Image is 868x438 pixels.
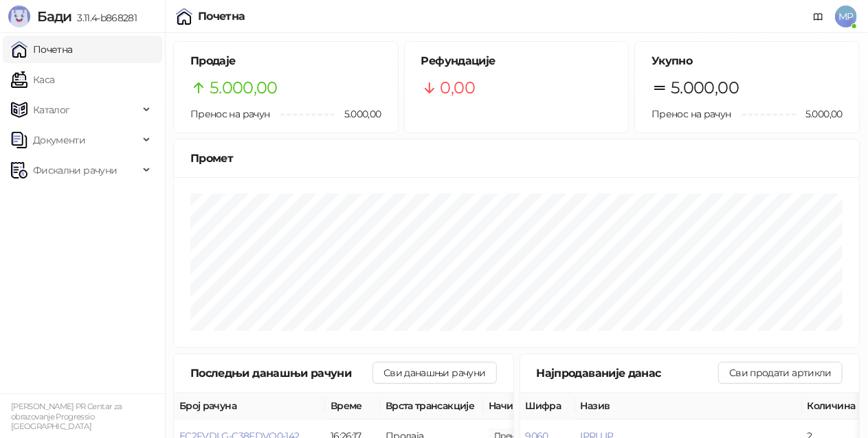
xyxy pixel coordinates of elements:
[652,108,731,120] span: Пренос на рачун
[802,393,864,419] th: Количина
[796,106,843,122] span: 5.000,00
[808,5,830,27] a: Документација
[380,393,483,419] th: Врста трансакције
[33,157,117,184] span: Фискални рачуни
[335,106,381,122] span: 5.000,00
[421,53,612,69] h5: Рефундације
[652,53,843,69] h5: Укупно
[835,5,857,27] span: MP
[71,12,137,24] span: 3.11.4-b868281
[537,365,719,382] div: Најпродаваније данас
[33,126,85,154] span: Документи
[11,402,122,431] small: [PERSON_NAME] PR Centar za obrazovanje Progressio [GEOGRAPHIC_DATA]
[190,150,843,167] div: Промет
[11,36,73,63] a: Почетна
[190,365,372,382] div: Последњи данашњи рачуни
[671,75,739,101] span: 5.000,00
[190,53,381,69] h5: Продаје
[718,362,843,384] button: Сви продати артикли
[190,108,269,120] span: Пренос на рачун
[483,393,621,419] th: Начини плаћања
[520,393,575,419] th: Шифра
[8,5,30,27] img: Logo
[198,11,245,22] div: Почетна
[210,75,278,101] span: 5.000,00
[33,96,70,124] span: Каталог
[372,362,496,384] button: Сви данашњи рачуни
[37,8,71,25] span: Бади
[11,66,54,93] a: Каса
[441,75,475,101] span: 0,00
[174,393,325,419] th: Број рачуна
[325,393,380,419] th: Време
[575,393,802,419] th: Назив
